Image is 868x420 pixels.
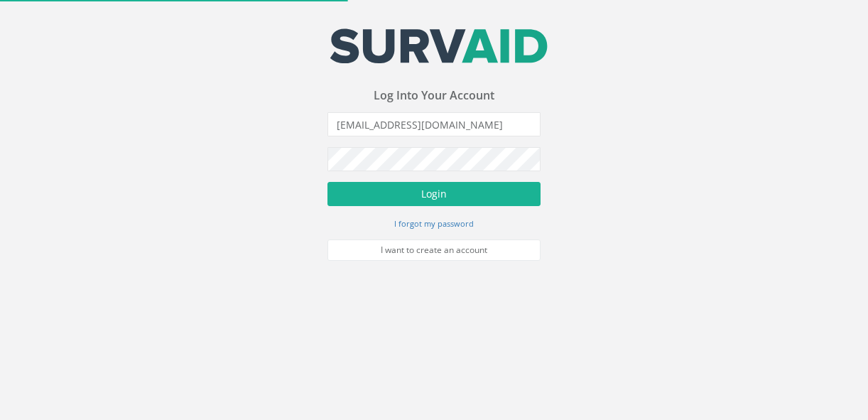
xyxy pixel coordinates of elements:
a: I want to create an account [327,239,541,261]
a: I forgot my password [394,217,474,230]
h3: Log Into Your Account [327,90,541,102]
button: Login [327,182,541,206]
small: I forgot my password [394,218,474,229]
input: Email [327,112,541,136]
